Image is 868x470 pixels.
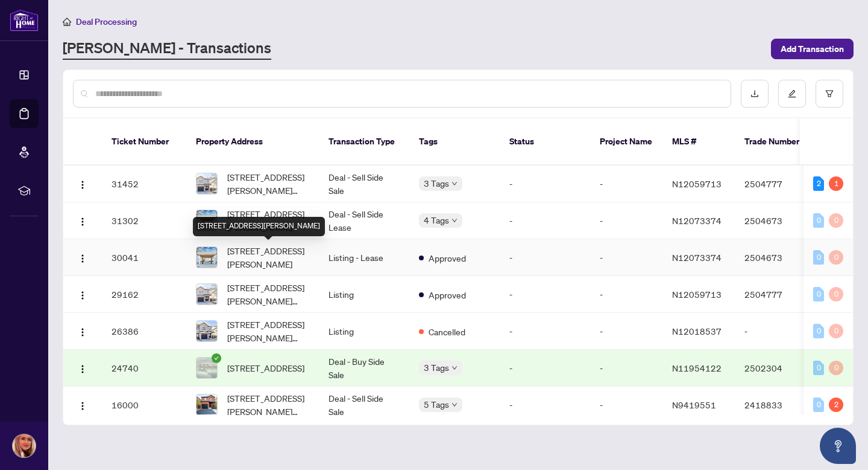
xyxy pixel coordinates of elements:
span: edit [788,89,796,98]
td: - [590,313,662,350]
span: Deal Processing [76,16,137,27]
div: 0 [829,213,843,228]
img: thumbnail-img [197,284,217,304]
td: - [590,276,662,313]
img: Logo [78,401,87,411]
span: down [451,217,458,224]
td: - [735,313,819,350]
img: thumbnail-img [197,321,217,341]
td: - [500,350,590,387]
img: Logo [78,327,87,337]
span: 3 Tags [424,176,449,190]
span: N12018537 [672,326,722,336]
span: Approved [429,251,466,265]
td: - [500,202,590,239]
td: 24740 [102,350,186,387]
div: 0 [813,213,824,228]
span: Cancelled [429,325,465,338]
td: - [590,387,662,423]
span: home [63,18,71,26]
div: 2 [813,176,824,191]
td: - [500,166,590,202]
img: logo [10,9,39,31]
td: Deal - Sell Side Sale [319,166,409,202]
span: down [451,365,458,371]
th: Transaction Type [319,118,409,166]
img: thumbnail-img [197,247,217,268]
img: Profile Icon [13,434,36,457]
span: Add Transaction [781,39,844,59]
button: Logo [73,211,92,230]
td: Deal - Sell Side Lease [319,202,409,239]
th: Status [500,118,590,166]
td: - [590,166,662,202]
div: 0 [813,287,824,301]
td: - [500,387,590,423]
td: 31452 [102,166,186,202]
button: edit [778,80,806,108]
button: Logo [73,248,92,267]
span: 5 Tags [424,398,449,411]
span: [STREET_ADDRESS][PERSON_NAME] [227,207,309,234]
img: Logo [78,217,87,227]
td: 2418833 [735,387,819,423]
button: Logo [73,395,92,414]
span: download [750,89,759,98]
span: [STREET_ADDRESS] [227,361,304,375]
td: - [590,239,662,276]
td: - [500,276,590,313]
span: N12073374 [672,215,722,226]
td: - [590,202,662,239]
div: 0 [829,250,843,265]
th: Trade Number [735,118,819,166]
span: [STREET_ADDRESS][PERSON_NAME][PERSON_NAME] [227,170,309,197]
img: thumbnail-img [197,210,217,231]
div: 0 [813,324,824,338]
span: 4 Tags [424,213,449,227]
img: thumbnail-img [197,173,217,194]
img: thumbnail-img [197,358,217,378]
td: 2504777 [735,276,819,313]
td: Deal - Sell Side Sale [319,387,409,423]
span: down [451,181,458,187]
div: 0 [829,361,843,375]
td: 2504673 [735,239,819,276]
th: Ticket Number [102,118,186,166]
span: N12059713 [672,289,722,300]
div: 0 [829,287,843,301]
span: [STREET_ADDRESS][PERSON_NAME][PERSON_NAME] [227,391,309,418]
img: Logo [78,364,87,374]
div: 1 [829,176,843,191]
a: [PERSON_NAME] - Transactions [63,38,271,60]
span: N12059713 [672,178,722,189]
img: Logo [78,254,87,263]
img: Logo [78,180,87,190]
th: Project Name [590,118,662,166]
th: Tags [409,118,500,166]
td: - [500,313,590,350]
td: 2504673 [735,202,819,239]
th: Property Address [186,118,319,166]
td: - [590,350,662,387]
span: Approved [429,288,466,301]
span: N12073374 [672,252,722,263]
span: filter [825,89,834,98]
button: Logo [73,321,92,341]
div: 2 [829,398,843,412]
td: Listing [319,313,409,350]
img: Logo [78,291,87,300]
td: 29162 [102,276,186,313]
div: 0 [813,361,824,375]
button: Logo [73,358,92,378]
span: [STREET_ADDRESS][PERSON_NAME][PERSON_NAME] [227,318,309,344]
td: Deal - Buy Side Sale [319,350,409,387]
span: down [451,402,458,408]
button: download [741,80,769,108]
td: - [500,239,590,276]
td: 2502304 [735,350,819,387]
div: 0 [829,324,843,338]
button: filter [816,80,843,108]
button: Add Transaction [771,39,854,59]
div: 0 [813,250,824,265]
span: N9419551 [672,399,716,410]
